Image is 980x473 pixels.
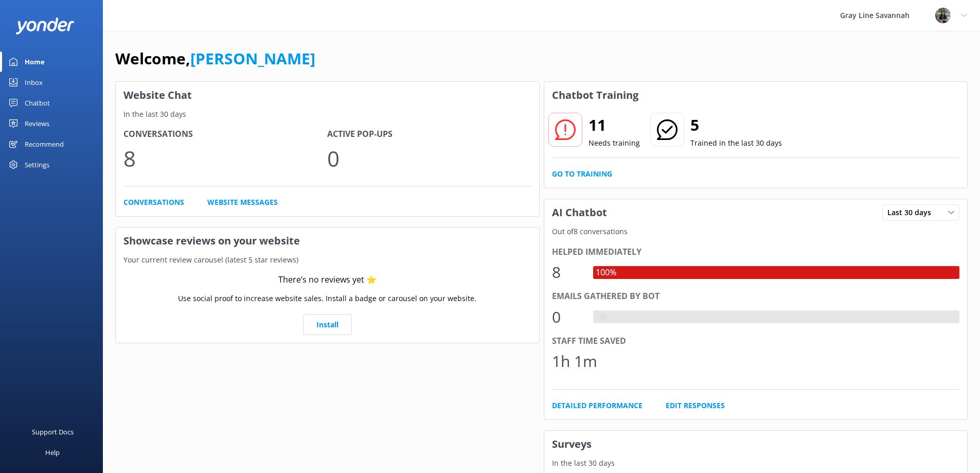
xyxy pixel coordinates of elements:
[25,51,45,72] div: Home
[544,458,968,469] p: In the last 30 days
[327,128,531,141] h4: Active Pop-ups
[190,48,315,69] a: [PERSON_NAME]
[552,305,583,329] div: 0
[935,8,951,23] img: 828-1758832597.PNG
[15,17,75,34] img: yonder-white-logo.png
[552,290,960,303] div: Emails gathered by bot
[25,134,64,154] div: Recommend
[32,422,74,442] div: Support Docs
[593,266,619,279] div: 100%
[552,335,960,348] div: Staff time saved
[552,246,960,259] div: Helped immediately
[887,207,937,218] span: Last 30 days
[25,113,49,134] div: Reviews
[690,113,782,137] h2: 5
[544,226,968,237] p: Out of 8 conversations
[25,72,43,93] div: Inbox
[589,137,640,149] p: Needs training
[116,82,539,109] h3: Website Chat
[544,431,968,458] h3: Surveys
[552,400,643,411] a: Detailed Performance
[303,314,352,335] a: Install
[123,141,327,176] p: 8
[116,254,539,266] p: Your current review carousel (latest 5 star reviews)
[690,137,782,149] p: Trained in the last 30 days
[25,93,50,113] div: Chatbot
[327,141,531,176] p: 0
[593,310,610,324] div: 0%
[115,46,315,71] h1: Welcome,
[178,293,476,304] p: Use social proof to increase website sales. Install a badge or carousel on your website.
[123,128,327,141] h4: Conversations
[116,227,539,254] h3: Showcase reviews on your website
[552,349,597,374] div: 1h 1m
[666,400,725,411] a: Edit Responses
[544,82,646,109] h3: Chatbot Training
[589,113,640,137] h2: 11
[207,197,278,208] a: Website Messages
[552,260,583,285] div: 8
[116,109,539,120] p: In the last 30 days
[544,199,615,226] h3: AI Chatbot
[45,442,60,463] div: Help
[552,168,612,180] a: Go to Training
[123,197,184,208] a: Conversations
[278,273,377,287] div: There’s no reviews yet ⭐
[25,154,49,175] div: Settings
